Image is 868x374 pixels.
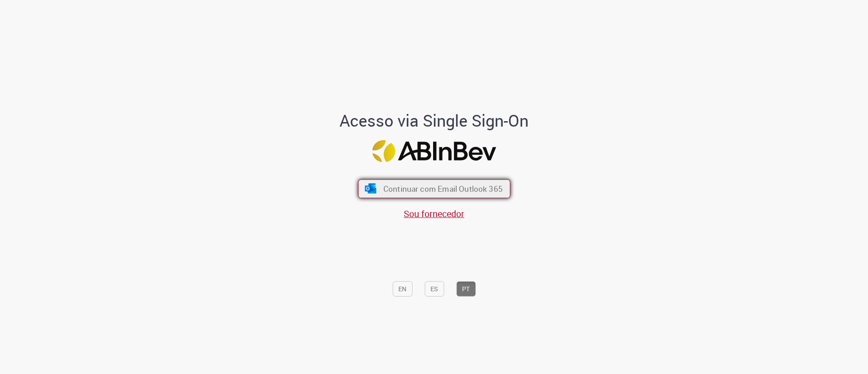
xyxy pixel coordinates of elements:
button: PT [456,281,476,297]
h1: Acesso via Single Sign-On [309,112,560,130]
button: EN [392,281,412,297]
button: ES [425,281,444,297]
img: ícone Azure/Microsoft 360 [364,184,377,194]
span: Continuar com Email Outlook 365 [383,184,502,194]
img: Logo ABInBev [372,140,496,162]
a: Sou fornecedor [404,208,464,220]
button: ícone Azure/Microsoft 360 Continuar com Email Outlook 365 [358,179,510,198]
